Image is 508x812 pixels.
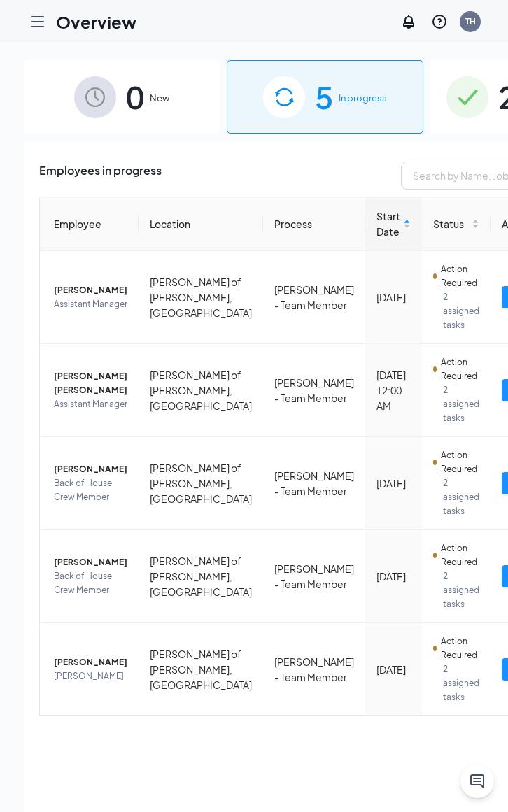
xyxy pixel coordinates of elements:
span: Action Required [441,541,479,569]
th: Employee [40,197,139,251]
span: 0 [126,73,144,121]
span: 2 assigned tasks [443,290,479,332]
td: [PERSON_NAME] - Team Member [263,344,365,437]
span: 2 assigned tasks [443,476,479,518]
span: [PERSON_NAME] [PERSON_NAME] [54,369,127,397]
span: Back of House Crew Member [54,569,127,597]
span: Action Required [441,262,479,290]
td: [PERSON_NAME] of [PERSON_NAME], [GEOGRAPHIC_DATA] [139,344,263,437]
span: Action Required [441,355,479,383]
span: Assistant Manager [54,297,127,311]
td: [PERSON_NAME] of [PERSON_NAME], [GEOGRAPHIC_DATA] [139,437,263,530]
span: Employees in progress [39,162,162,190]
span: Status [433,216,469,232]
span: Action Required [441,448,479,476]
td: [PERSON_NAME] - Team Member [263,530,365,623]
td: [PERSON_NAME] of [PERSON_NAME], [GEOGRAPHIC_DATA] [139,251,263,344]
span: [PERSON_NAME] [54,655,127,669]
svg: QuestionInfo [431,13,448,30]
div: [DATE] 12:00 AM [376,367,411,413]
td: [PERSON_NAME] - Team Member [263,251,365,344]
div: [DATE] [376,662,411,677]
th: Location [139,197,263,251]
div: [DATE] [376,476,411,491]
span: 2 assigned tasks [443,383,479,425]
span: 2 assigned tasks [443,569,479,611]
div: [DATE] [376,290,411,305]
span: Assistant Manager [54,397,127,411]
span: In progress [339,91,387,105]
th: Process [263,197,365,251]
span: Action Required [441,634,479,662]
span: Start Date [376,208,400,239]
span: [PERSON_NAME] [54,669,127,683]
th: Status [422,197,491,251]
td: [PERSON_NAME] - Team Member [263,623,365,715]
span: [PERSON_NAME] [54,462,127,476]
svg: Hamburger [29,13,46,30]
svg: Notifications [400,13,417,30]
span: [PERSON_NAME] [54,555,127,569]
td: [PERSON_NAME] - Team Member [263,437,365,530]
span: New [150,91,169,105]
h1: Overview [56,10,136,34]
iframe: Intercom live chat [460,764,494,798]
span: Back of House Crew Member [54,476,127,504]
span: 5 [315,73,333,121]
td: [PERSON_NAME] of [PERSON_NAME], [GEOGRAPHIC_DATA] [139,623,263,715]
div: TH [465,15,476,27]
span: [PERSON_NAME] [54,283,127,297]
span: 2 assigned tasks [443,662,479,704]
div: [DATE] [376,569,411,584]
td: [PERSON_NAME] of [PERSON_NAME], [GEOGRAPHIC_DATA] [139,530,263,623]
